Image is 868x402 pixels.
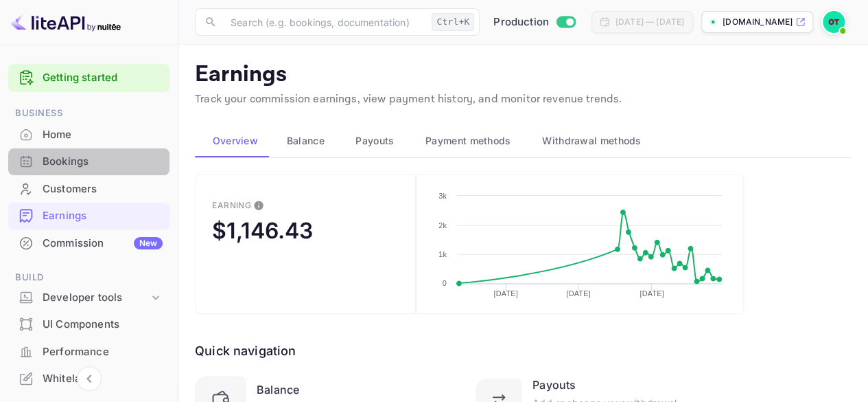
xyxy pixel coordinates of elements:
[8,286,169,310] div: Developer tools
[43,127,163,143] div: Home
[43,208,163,224] div: Earnings
[8,366,169,392] div: Whitelabel
[640,290,664,298] text: [DATE]
[8,148,169,174] a: Bookings
[8,176,169,203] div: Customers
[43,181,163,197] div: Customers
[195,61,852,89] p: Earnings
[425,133,511,149] span: Payment methods
[43,344,163,360] div: Performance
[43,317,163,333] div: UI Components
[823,11,845,33] img: Oussama Tali
[438,192,447,200] text: 3k
[8,176,169,201] a: Customers
[213,133,258,149] span: Overview
[493,290,517,298] text: [DATE]
[8,270,169,285] span: Build
[8,122,169,148] div: Home
[8,230,169,257] div: CommissionNew
[43,236,163,252] div: Commission
[542,133,641,149] span: Withdrawal methods
[195,124,852,157] div: scrollable auto tabs example
[287,133,325,149] span: Balance
[11,11,121,33] img: LiteAPI logo
[248,194,270,216] button: This is the amount of confirmed commission that will be paid to you on the next scheduled deposit
[43,290,149,306] div: Developer tools
[355,133,394,149] span: Payouts
[212,200,251,210] div: Earning
[8,148,169,175] div: Bookings
[134,237,163,249] div: New
[8,106,169,121] span: Business
[8,230,169,256] a: CommissionNew
[195,91,852,108] p: Track your commission earnings, view payment history, and monitor revenue trends.
[195,175,416,314] button: EarningThis is the amount of confirmed commission that will be paid to you on the next scheduled ...
[8,311,169,338] div: UI Components
[8,339,169,366] div: Performance
[8,203,169,228] a: Earnings
[8,339,169,364] a: Performance
[8,366,169,391] a: Whitelabel
[43,371,163,387] div: Whitelabel
[723,16,793,28] p: [DOMAIN_NAME]
[615,16,684,28] div: [DATE] — [DATE]
[212,217,313,244] div: $1,146.43
[77,366,102,391] button: Collapse navigation
[8,311,169,337] a: UI Components
[438,221,447,230] text: 2k
[493,14,549,30] span: Production
[438,250,447,258] text: 1k
[222,8,426,36] input: Search (e.g. bookings, documentation)
[432,13,474,31] div: Ctrl+K
[195,342,296,360] div: Quick navigation
[532,377,576,393] div: Payouts
[567,290,591,298] text: [DATE]
[8,122,169,147] a: Home
[488,14,580,30] div: Switch to Sandbox mode
[442,280,446,288] text: 0
[43,70,163,86] a: Getting started
[8,64,169,92] div: Getting started
[8,203,169,230] div: Earnings
[43,154,163,170] div: Bookings
[257,381,299,398] div: Balance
